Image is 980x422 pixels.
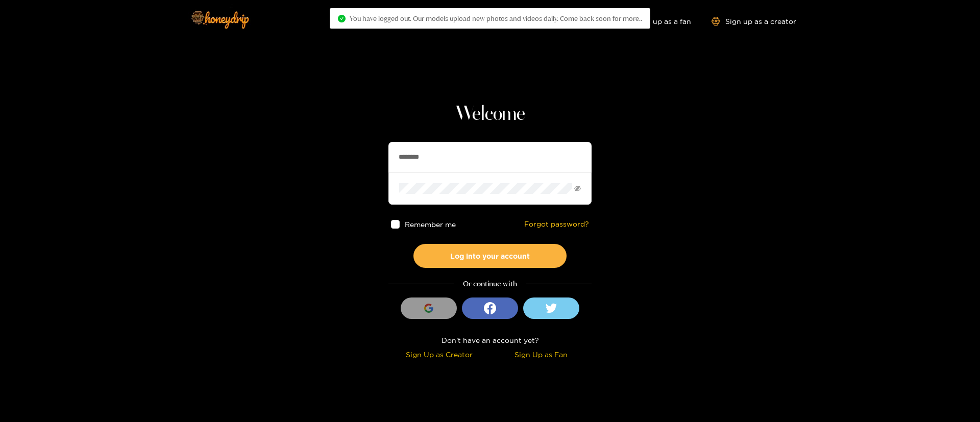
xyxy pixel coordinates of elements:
a: Sign up as a creator [712,17,796,26]
div: Sign Up as Fan [493,349,589,360]
span: Remember me [405,220,456,228]
h1: Welcome [388,102,592,127]
span: You have logged out. Our models upload new photos and videos daily. Come back soon for more.. [350,14,642,22]
div: Or continue with [388,278,592,290]
span: check-circle [338,15,346,22]
a: Forgot password? [524,220,589,229]
div: Sign Up as Creator [391,349,487,360]
a: Sign up as a fan [621,17,691,26]
div: Don't have an account yet? [388,334,592,346]
button: Log into your account [413,244,567,268]
span: eye-invisible [574,185,581,192]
